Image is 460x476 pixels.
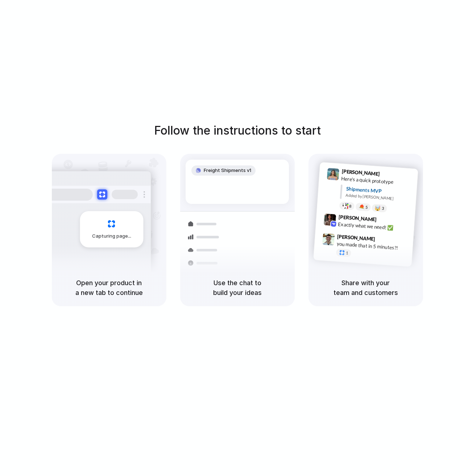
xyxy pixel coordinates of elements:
span: Capturing page [92,233,132,240]
span: [PERSON_NAME] [337,233,375,243]
div: Here's a quick prototype [341,175,413,187]
span: 9:47 AM [377,236,392,245]
h5: Use the chat to build your ideas [189,278,286,297]
div: Exactly what we need! ✅ [338,221,410,233]
span: [PERSON_NAME] [341,167,380,178]
span: 5 [365,205,368,209]
span: 8 [349,204,351,208]
span: [PERSON_NAME] [338,213,377,223]
div: 🤯 [374,206,381,211]
div: Shipments MVP [346,185,413,197]
span: 1 [345,251,348,255]
h5: Share with your team and customers [317,278,414,297]
div: Added by [PERSON_NAME] [345,192,412,203]
span: Freight Shipments v1 [204,167,251,174]
h1: Follow the instructions to start [154,122,321,139]
span: 9:41 AM [382,171,397,180]
span: 9:42 AM [378,217,393,225]
span: 3 [381,206,384,210]
div: you made that in 5 minutes?! [336,240,409,253]
h5: Open your product in a new tab to continue [61,278,158,297]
